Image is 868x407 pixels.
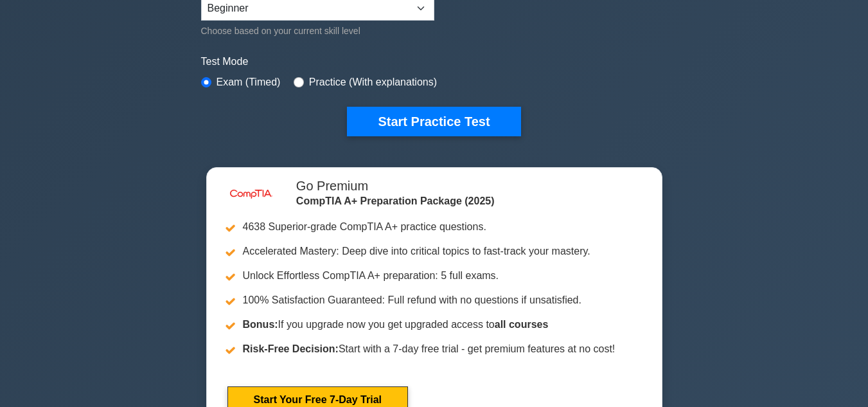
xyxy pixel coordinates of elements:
[309,75,437,90] label: Practice (With explanations)
[347,107,520,136] button: Start Practice Test
[201,23,434,39] div: Choose based on your current skill level
[217,75,281,90] label: Exam (Timed)
[201,54,668,69] label: Test Mode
